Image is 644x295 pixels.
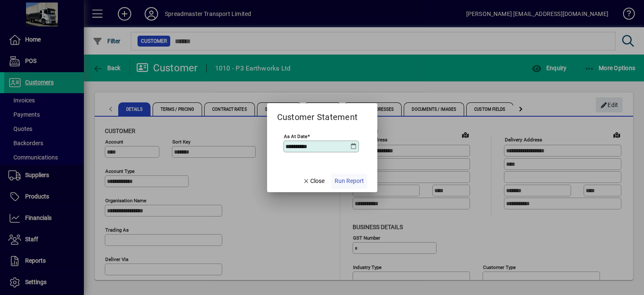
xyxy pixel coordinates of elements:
[299,174,328,189] button: Close
[335,177,364,185] span: Run Report
[331,174,367,189] button: Run Report
[284,133,307,139] mat-label: As at Date
[267,103,368,124] h2: Customer Statement
[303,177,325,185] span: Close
